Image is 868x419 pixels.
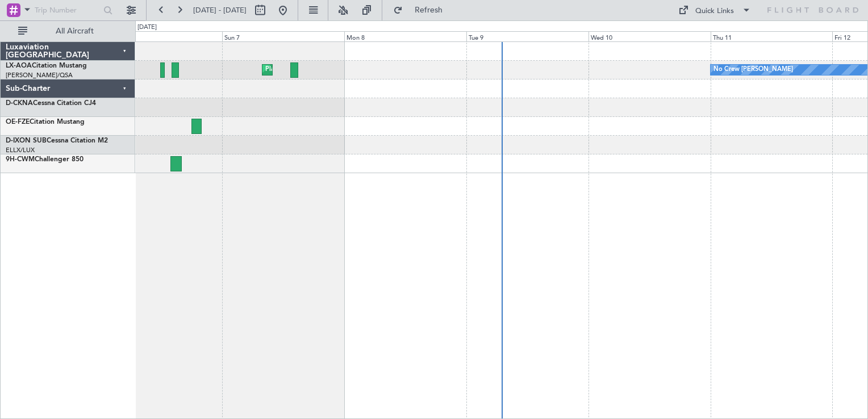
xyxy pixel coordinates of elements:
[713,61,793,78] div: No Crew [PERSON_NAME]
[388,1,456,19] button: Refresh
[589,31,711,41] div: Wed 10
[6,146,35,154] a: ELLX/LUX
[673,1,757,19] button: Quick Links
[6,137,108,144] a: D-IXON SUBCessna Citation M2
[466,31,589,41] div: Tue 9
[30,27,120,35] span: All Aircraft
[6,71,73,79] a: [PERSON_NAME]/QSA
[100,31,222,41] div: Sat 6
[35,2,100,19] input: Trip Number
[405,6,453,14] span: Refresh
[12,22,123,40] button: All Aircraft
[6,156,84,163] a: 9H-CWMChallenger 850
[6,156,35,163] span: 9H-CWM
[222,31,344,41] div: Sun 7
[6,137,47,144] span: D-IXON SUB
[6,62,32,69] span: LX-AOA
[711,31,833,41] div: Thu 11
[137,23,157,32] div: [DATE]
[695,6,734,17] div: Quick Links
[6,62,87,69] a: LX-AOACitation Mustang
[6,119,30,125] span: OE-FZE
[193,5,247,15] span: [DATE] - [DATE]
[6,100,33,107] span: D-CKNA
[265,61,444,78] div: Planned Maint [GEOGRAPHIC_DATA] ([GEOGRAPHIC_DATA])
[6,119,85,125] a: OE-FZECitation Mustang
[344,31,466,41] div: Mon 8
[6,100,96,107] a: D-CKNACessna Citation CJ4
